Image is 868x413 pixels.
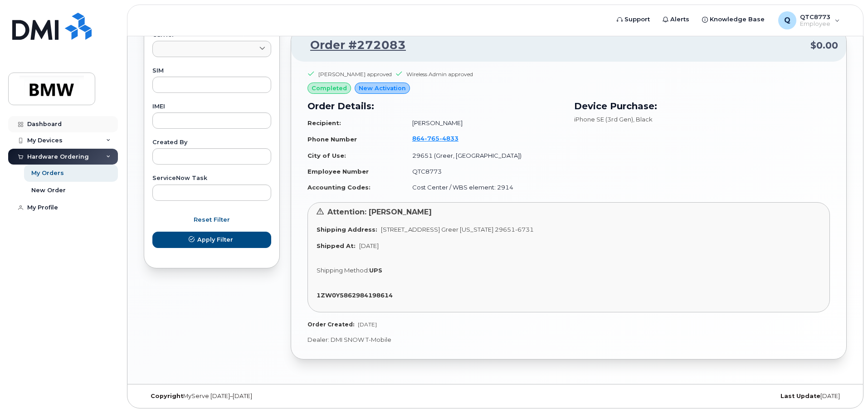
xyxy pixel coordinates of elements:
label: Created By [152,140,271,146]
span: Q [784,15,790,26]
span: iPhone SE (3rd Gen) [574,116,633,123]
span: New Activation [359,84,406,92]
div: Wireless Admin approved [406,70,473,78]
span: Reset Filter [194,215,230,224]
span: Alerts [670,15,689,24]
span: , Black [633,116,653,123]
strong: Employee Number [307,168,369,175]
span: $0.00 [810,39,838,52]
span: Apply Filter [197,235,233,244]
strong: Copyright [151,393,183,399]
strong: Recipient: [307,119,341,126]
strong: Phone Number [307,136,357,143]
span: 765 [424,135,439,142]
div: [DATE] [612,393,847,400]
div: QTC8773 [772,11,846,29]
a: 1ZW0Y5862984198614 [317,292,396,299]
h3: Order Details: [307,99,563,113]
td: QTC8773 [404,164,563,180]
div: MyServe [DATE]–[DATE] [144,393,378,400]
span: Knowledge Base [710,15,765,24]
td: [PERSON_NAME] [404,115,563,131]
a: 8647654833 [412,135,469,142]
span: Support [624,15,650,24]
span: 4833 [439,135,458,142]
a: Support [610,10,656,29]
strong: City of Use: [307,152,346,159]
div: [PERSON_NAME] approved [318,70,392,78]
strong: UPS [369,267,382,274]
strong: Shipped At: [317,242,356,249]
label: ServiceNow Task [152,175,271,181]
strong: Shipping Address: [317,226,377,233]
label: Carrier [152,32,271,38]
p: Dealer: DMI SNOW T-Mobile [307,335,830,344]
iframe: Messenger Launcher [829,374,861,406]
span: Attention: [PERSON_NAME] [327,208,432,216]
a: Alerts [656,10,696,29]
span: [DATE] [359,242,379,249]
strong: Last Update [780,393,820,399]
h3: Device Purchase: [574,99,830,113]
label: SIM [152,68,271,74]
span: QTC8773 [800,13,830,20]
td: 29651 (Greer, [GEOGRAPHIC_DATA]) [404,148,563,164]
span: completed [312,84,347,92]
span: [DATE] [358,321,377,328]
span: Employee [800,20,830,28]
a: Knowledge Base [696,10,771,29]
strong: 1ZW0Y5862984198614 [317,292,393,299]
button: Apply Filter [152,232,271,248]
strong: Order Created: [307,321,354,328]
td: Cost Center / WBS element: 2914 [404,180,563,195]
strong: Accounting Codes: [307,184,371,191]
a: Order #272083 [299,37,406,53]
span: Shipping Method: [317,267,369,274]
span: [STREET_ADDRESS] Greer [US_STATE] 29651-6731 [381,226,534,233]
label: IMEI [152,104,271,110]
button: Reset Filter [152,212,271,228]
span: 864 [412,135,458,142]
